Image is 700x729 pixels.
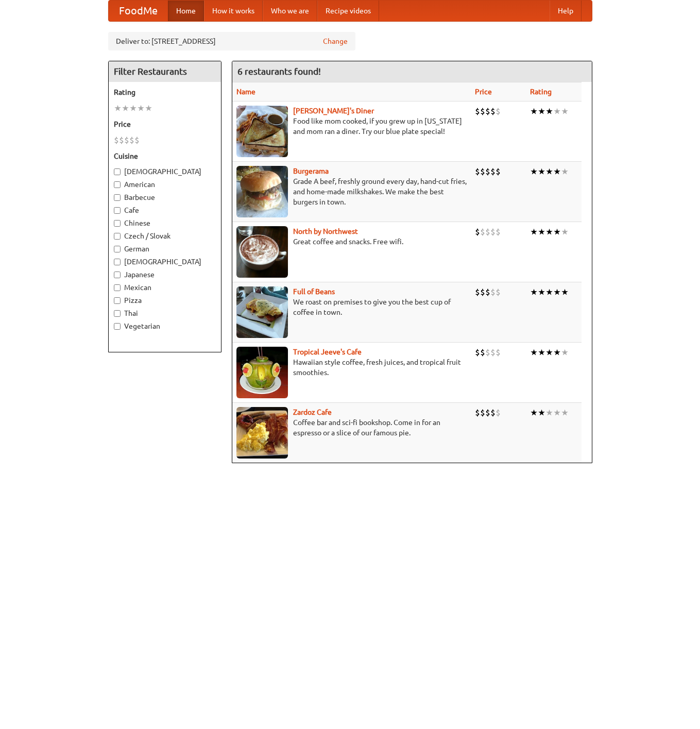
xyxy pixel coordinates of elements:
[114,194,121,201] input: Barbecue
[485,226,490,238] li: $
[530,226,538,238] li: ★
[496,407,501,418] li: $
[561,226,569,238] li: ★
[545,106,553,117] li: ★
[475,286,480,298] li: $
[114,181,121,188] input: American
[475,166,480,177] li: $
[114,218,216,228] label: Chinese
[114,259,121,265] input: [DEMOGRAPHIC_DATA]
[114,272,121,278] input: Japanese
[236,357,467,378] p: Hawaiian style coffee, fresh juices, and tropical fruit smoothies.
[545,407,553,418] li: ★
[137,103,145,114] li: ★
[490,226,496,238] li: $
[496,166,501,177] li: $
[293,408,332,416] a: Zardoz Cafe
[114,257,216,267] label: [DEMOGRAPHIC_DATA]
[293,167,329,175] a: Burgerama
[114,284,121,291] input: Mexican
[561,407,569,418] li: ★
[480,347,485,358] li: $
[553,226,561,238] li: ★
[122,103,129,114] li: ★
[496,347,501,358] li: $
[124,134,129,146] li: $
[114,87,216,97] h5: Rating
[293,348,362,356] b: Tropical Jeeve's Cafe
[561,166,569,177] li: ★
[480,286,485,298] li: $
[236,236,467,247] p: Great coffee and snacks. Free wifi.
[236,88,255,96] a: Name
[485,106,490,117] li: $
[545,286,553,298] li: ★
[530,407,538,418] li: ★
[317,1,379,21] a: Recipe videos
[293,287,335,296] a: Full of Beans
[114,269,216,280] label: Japanese
[236,297,467,317] p: We roast on premises to give you the best cup of coffee in town.
[236,226,288,278] img: north.jpg
[114,179,216,190] label: American
[496,286,501,298] li: $
[490,166,496,177] li: $
[114,308,216,318] label: Thai
[485,286,490,298] li: $
[323,36,348,46] a: Change
[496,106,501,117] li: $
[114,151,216,161] h5: Cuisine
[538,407,545,418] li: ★
[114,166,216,177] label: [DEMOGRAPHIC_DATA]
[545,226,553,238] li: ★
[114,205,216,215] label: Cafe
[485,166,490,177] li: $
[550,1,582,21] a: Help
[114,295,216,306] label: Pizza
[553,407,561,418] li: ★
[538,106,545,117] li: ★
[490,286,496,298] li: $
[168,1,204,21] a: Home
[114,103,122,114] li: ★
[236,347,288,398] img: jeeves.jpg
[553,286,561,298] li: ★
[114,244,216,254] label: German
[237,66,321,76] ng-pluralize: 6 restaurants found!
[490,407,496,418] li: $
[109,1,168,21] a: FoodMe
[236,407,288,459] img: zardoz.jpg
[119,134,124,146] li: $
[204,1,263,21] a: How it works
[553,166,561,177] li: ★
[530,106,538,117] li: ★
[114,134,119,146] li: $
[485,347,490,358] li: $
[530,286,538,298] li: ★
[475,226,480,238] li: $
[545,166,553,177] li: ★
[236,176,467,207] p: Grade A beef, freshly ground every day, hand-cut fries, and home-made milkshakes. We make the bes...
[145,103,152,114] li: ★
[114,119,216,129] h5: Price
[490,106,496,117] li: $
[530,166,538,177] li: ★
[236,417,467,438] p: Coffee bar and sci-fi bookshop. Come in for an espresso or a slice of our famous pie.
[480,407,485,418] li: $
[134,134,140,146] li: $
[114,233,121,240] input: Czech / Slovak
[114,282,216,293] label: Mexican
[530,347,538,358] li: ★
[561,347,569,358] li: ★
[480,106,485,117] li: $
[114,207,121,214] input: Cafe
[114,168,121,175] input: [DEMOGRAPHIC_DATA]
[114,310,121,317] input: Thai
[236,116,467,137] p: Food like mom cooked, if you grew up in [US_STATE] and mom ran a diner. Try our blue plate special!
[561,106,569,117] li: ★
[553,347,561,358] li: ★
[114,297,121,304] input: Pizza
